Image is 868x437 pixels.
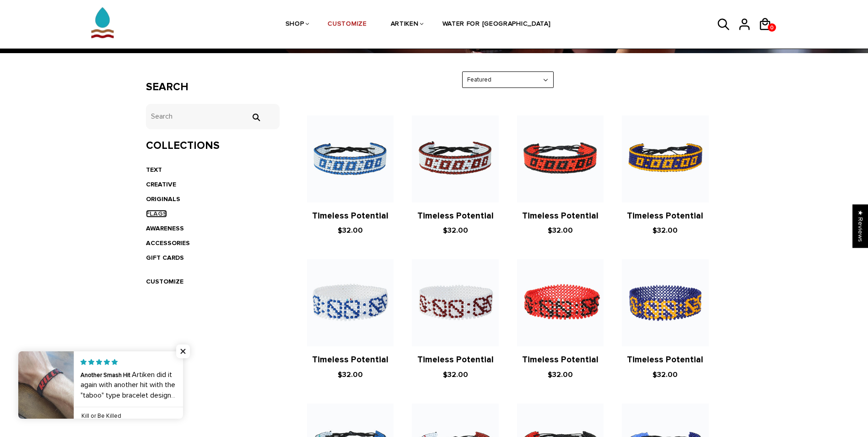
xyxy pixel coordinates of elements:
div: Click to open Judge.me floating reviews tab [852,204,868,248]
a: CUSTOMIZE [328,0,367,49]
a: Timeless Potential [312,355,388,365]
span: $32.00 [443,370,468,379]
a: FLAGS [146,210,167,218]
h3: Collections [146,139,280,153]
h3: Search [146,81,280,94]
a: SHOP [286,0,304,49]
a: Timeless Potential [522,355,598,365]
a: WATER FOR [GEOGRAPHIC_DATA] [442,0,551,49]
a: Timeless Potential [312,211,388,221]
a: Timeless Potential [417,211,494,221]
a: TEXT [146,166,162,174]
span: $32.00 [338,370,363,379]
a: Timeless Potential [522,211,598,221]
input: Search [247,113,265,121]
span: $32.00 [652,226,678,235]
a: ACCESSORIES [146,239,190,247]
input: Search [146,104,280,129]
span: $32.00 [443,226,468,235]
a: AWARENESS [146,224,184,232]
a: Timeless Potential [627,355,703,365]
span: $32.00 [548,226,573,235]
a: CUSTOMIZE [146,278,183,285]
span: Close popup widget [176,344,190,358]
a: GIFT CARDS [146,254,184,262]
span: $32.00 [548,370,573,379]
a: 0 [768,23,776,32]
span: $32.00 [652,370,678,379]
span: 0 [768,22,776,33]
a: ORIGINALS [146,195,180,203]
a: Timeless Potential [627,211,703,221]
span: $32.00 [338,226,363,235]
a: Timeless Potential [417,355,494,365]
a: CREATIVE [146,180,176,188]
a: ARTIKEN [391,0,419,49]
